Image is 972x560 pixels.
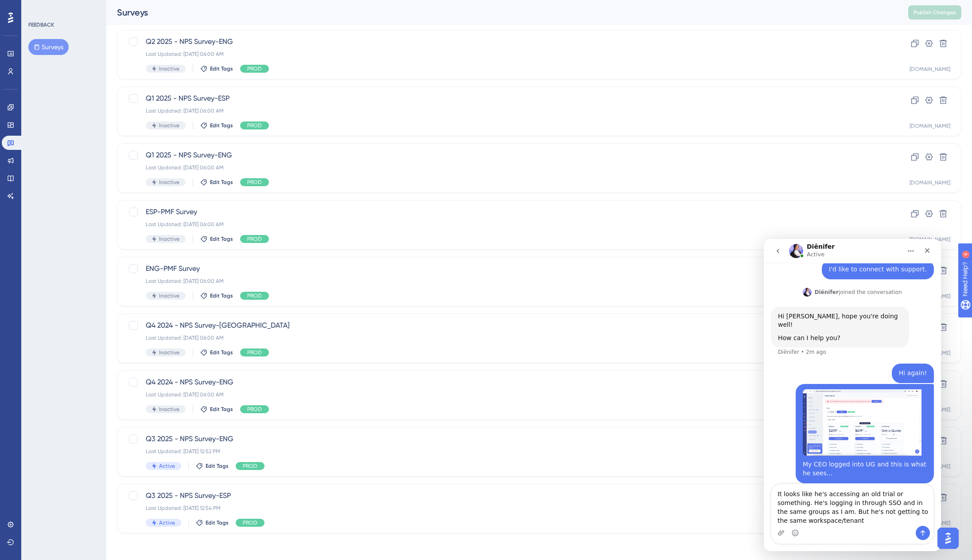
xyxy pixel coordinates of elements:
[910,179,950,186] div: [DOMAIN_NAME]
[21,2,55,13] span: Need Help?
[206,462,229,470] span: Edit Tags
[247,292,262,299] span: PROD
[247,65,262,72] span: PROD
[146,36,862,47] span: Q2 2025 - NPS Survey-ENG
[146,320,862,331] span: Q4 2024 - NPS Survey-[GEOGRAPHIC_DATA]
[117,6,886,19] div: Surveys
[159,519,175,526] span: Active
[910,122,950,129] div: [DOMAIN_NAME]
[146,164,862,171] div: Last Updated: [DATE] 06:00 AM
[243,519,257,526] span: PROD
[146,263,862,274] span: ENG-PMF Survey
[146,377,862,388] span: Q4 2024 - NPS Survey-ENG
[146,490,862,501] span: Q3 2025 - NPS Survey-ESP
[159,65,179,72] span: Inactive
[210,122,233,129] span: Edit Tags
[764,239,941,551] iframe: Intercom live chat
[159,349,179,356] span: Inactive
[247,179,262,186] span: PROD
[908,5,961,20] button: Publish Changes
[210,235,233,243] span: Edit Tags
[159,235,179,243] span: Inactive
[146,448,862,455] div: Last Updated: [DATE] 12:52 PM
[910,236,950,243] div: [DOMAIN_NAME]
[914,9,956,16] span: Publish Changes
[146,107,862,114] div: Last Updated: [DATE] 06:00 AM
[62,4,64,12] div: 4
[935,525,961,552] iframe: UserGuiding AI Assistant Launcher
[28,21,54,28] div: FEEDBACK
[146,391,862,398] div: Last Updated: [DATE] 06:00 AM
[146,505,862,512] div: Last Updated: [DATE] 12:54 PM
[243,462,257,470] span: PROD
[210,65,233,72] span: Edit Tags
[200,406,233,413] button: Edit Tags
[200,292,233,299] button: Edit Tags
[247,122,262,129] span: PROD
[146,334,862,341] div: Last Updated: [DATE] 06:00 AM
[28,39,69,55] button: Surveys
[146,221,862,228] div: Last Updated: [DATE] 06:00 AM
[247,235,262,243] span: PROD
[196,462,229,470] button: Edit Tags
[200,235,233,243] button: Edit Tags
[210,406,233,413] span: Edit Tags
[146,434,862,444] span: Q3 2025 - NPS Survey-ENG
[146,51,862,58] div: Last Updated: [DATE] 06:00 AM
[200,349,233,356] button: Edit Tags
[146,93,862,104] span: Q1 2025 - NPS Survey-ESP
[159,406,179,413] span: Inactive
[210,349,233,356] span: Edit Tags
[159,462,175,470] span: Active
[146,207,862,217] span: ESP-PMF Survey
[200,122,233,129] button: Edit Tags
[247,349,262,356] span: PROD
[159,122,179,129] span: Inactive
[200,65,233,72] button: Edit Tags
[210,292,233,299] span: Edit Tags
[910,66,950,73] div: [DOMAIN_NAME]
[210,179,233,186] span: Edit Tags
[206,519,229,526] span: Edit Tags
[196,519,229,526] button: Edit Tags
[159,292,179,299] span: Inactive
[146,150,862,161] span: Q1 2025 - NPS Survey-ENG
[159,179,179,186] span: Inactive
[146,278,862,285] div: Last Updated: [DATE] 06:00 AM
[247,406,262,413] span: PROD
[200,179,233,186] button: Edit Tags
